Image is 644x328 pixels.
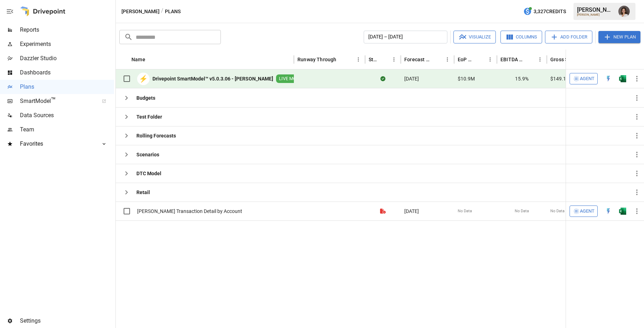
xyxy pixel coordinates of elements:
div: [DATE] [401,69,454,88]
button: Sort [146,54,156,64]
b: DTC Model [136,170,161,177]
div: Open in Quick Edit [605,208,612,215]
span: 3,327 Credits [534,7,566,16]
button: Add Folder [545,31,592,43]
button: Franziska Ibscher [614,1,634,21]
button: [PERSON_NAME] [121,7,160,16]
span: No Data [458,208,472,214]
span: $149.1M [550,75,570,82]
button: Sort [432,54,442,64]
button: Visualize [453,31,496,43]
b: Scenarios [136,151,159,158]
div: Open in Excel [619,208,626,215]
b: Retail [136,189,150,196]
div: Runway Through [297,57,336,62]
b: Budgets [136,94,155,101]
span: Experiments [20,40,114,48]
span: 15.9% [515,75,529,82]
img: quick-edit-flash.b8aec18c.svg [605,208,612,215]
span: Agent [580,75,594,83]
button: Columns [500,31,542,43]
button: EoP Cash column menu [485,54,495,64]
div: / [161,7,163,16]
b: Test Folder [136,113,162,120]
span: SmartModel [20,97,94,105]
div: Forecast start [404,57,432,62]
button: Runway Through column menu [353,54,363,64]
div: Name [131,57,145,62]
span: Plans [20,83,114,91]
div: Sync complete [380,75,385,82]
span: Reports [20,26,114,34]
span: No Data [515,208,529,214]
button: EBITDA Margin column menu [535,54,545,64]
div: Gross Sales [550,57,574,62]
img: excel-icon.76473adf.svg [619,75,626,82]
b: Rolling Forecasts [136,132,176,139]
span: Data Sources [20,111,114,120]
button: [DATE] – [DATE] [364,31,447,43]
span: Favorites [20,140,94,148]
button: Sort [634,54,644,64]
div: [DATE] [401,202,454,220]
img: excel-icon.76473adf.svg [619,208,626,215]
div: Open in Excel [619,75,626,82]
div: [PERSON_NAME] [577,13,614,16]
button: Sort [337,54,347,64]
span: Settings [20,317,114,325]
button: Sort [525,54,535,64]
span: Dazzler Studio [20,54,114,63]
button: New Plan [598,31,640,43]
div: Open in Quick Edit [605,75,612,82]
img: quick-edit-flash.b8aec18c.svg [605,75,612,82]
button: Sort [379,54,389,64]
button: Status column menu [389,54,399,64]
span: LIVE MODEL [276,76,307,82]
div: ⚡ [137,73,150,85]
span: Team [20,125,114,134]
b: Drivepoint SmartModel™ v5.0.3.06 - [PERSON_NAME] [152,75,273,82]
img: Franziska Ibscher [618,6,630,17]
div: Status [369,57,378,62]
span: [PERSON_NAME] Transaction Detail by Account [137,208,242,215]
button: Agent [570,73,598,84]
span: Dashboards [20,68,114,77]
div: [PERSON_NAME] [577,6,614,13]
button: Forecast start column menu [442,54,452,64]
span: ™ [51,96,56,105]
button: Sort [475,54,485,64]
button: Agent [570,205,598,217]
span: No Data [550,208,565,214]
div: EoP Cash [458,57,474,62]
button: 3,327Credits [520,5,569,18]
span: $10.9M [458,75,475,82]
div: EBITDA Margin [500,57,524,62]
div: File is not a valid Drivepoint model [380,208,386,215]
span: Agent [580,207,594,215]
